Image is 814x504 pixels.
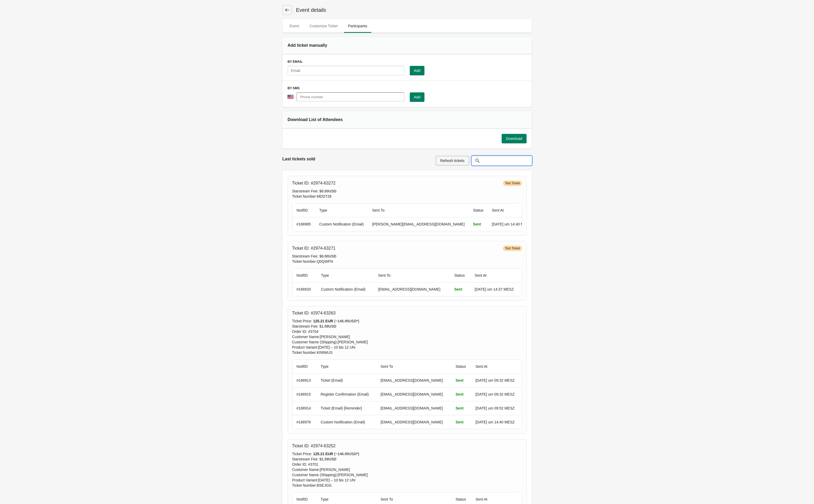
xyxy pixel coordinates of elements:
td: [EMAIL_ADDRESS][DOMAIN_NAME] [376,415,451,429]
th: Sent To [374,269,450,282]
div: Product Variant : [DATE] – 10 bis 12 Uhr [292,345,522,350]
div: Ticket Number: KR8WUS [292,350,522,355]
div: Product Variant : [DATE] – 10 bis 12 Uhr [292,477,522,483]
th: NotifID [292,360,317,374]
span: Test Ticket [505,181,520,185]
h3: Ticket ID: # 2974-63252 [292,443,336,449]
button: Add [410,66,425,75]
span: Add [414,95,421,99]
th: Sent At [470,269,522,282]
span: $ 1.59 USD [319,457,337,461]
th: #168978 [292,415,317,429]
th: #168913 [292,374,317,387]
h3: Ticket ID: # 2974-63263 [292,311,336,316]
span: $ 0.00 USD [319,189,337,193]
input: Email [288,66,405,75]
div: Sent [455,406,467,411]
td: [EMAIL_ADDRESS][DOMAIN_NAME] [376,374,451,387]
th: Type [316,360,376,374]
th: Status [469,203,488,217]
div: Ticket Price : [292,451,522,456]
th: Sent At [471,360,522,374]
th: Type [317,269,374,282]
div: Ticket Number: BSEJGG [292,483,522,488]
td: Ticket (Email) [316,374,376,387]
span: Download [506,136,522,141]
div: Customer Name (Shipping) : [PERSON_NAME] [292,472,522,477]
div: Customer Name : [PERSON_NAME] [292,334,522,339]
td: [DATE] um 14:37 MESZ [470,282,522,296]
h3: By Email [288,60,527,64]
div: Order ID : # 3704 [292,329,522,334]
h3: Ticket ID: # 2974-63271 [292,246,336,251]
span: Customize Ticket [305,21,342,31]
th: Sent At [488,203,535,217]
div: Order ID : # 3701 [292,462,522,467]
button: Refresh tickets [436,156,469,165]
div: Sent [473,222,484,227]
div: Sent [455,419,467,425]
td: [EMAIL_ADDRESS][DOMAIN_NAME] [376,401,451,415]
td: [DATE] um 14:40 MESZ [488,217,535,231]
span: (~ 146.95 USD*) [334,319,359,323]
h3: Ticket ID: # 2974-63272 [292,181,336,186]
th: Sent To [368,203,469,217]
button: Download [502,134,526,143]
div: Ticket Price : [292,318,522,324]
div: Sent [454,287,466,292]
td: [PERSON_NAME][EMAIL_ADDRESS][DOMAIN_NAME] [368,217,469,231]
span: Test Ticket [505,246,520,250]
th: Status [451,360,471,374]
span: $ 1.59 USD [319,324,337,328]
th: #168985 [292,217,315,231]
th: #168933 [292,282,317,296]
th: Status [450,269,470,282]
div: Customer Name : [PERSON_NAME] [292,467,522,472]
button: Add [410,92,425,102]
span: Event [286,21,303,31]
span: Participants [344,21,371,31]
div: Sent [455,378,467,383]
th: Type [315,203,368,217]
div: Customer Name (Shipping) : [PERSON_NAME] [292,339,522,345]
div: Starstream Fee : [292,254,522,259]
input: Phone number [297,92,404,101]
td: Custom Notification (Email) [317,282,374,296]
th: #168915 [292,387,317,401]
span: 125.21 EUR [313,319,334,323]
div: Download List of Attendees [288,117,359,123]
div: Ticket Number: Q0QWFN [292,259,522,264]
td: [EMAIL_ADDRESS][DOMAIN_NAME] [376,387,451,401]
th: #168914 [292,401,317,415]
div: Starstream Fee : [292,456,522,462]
span: (~ 146.95 USD*) [334,452,359,456]
td: [DATE] um 09:32 MESZ [471,387,522,401]
td: [DATE] um 09:32 MESZ [471,374,522,387]
td: [DATE] um 14:40 MESZ [471,415,522,429]
td: [EMAIL_ADDRESS][DOMAIN_NAME] [374,282,450,296]
span: 125.21 EUR [313,452,334,456]
td: Custom Notification (Email) [316,415,376,429]
h3: By SMS [288,86,527,90]
h1: Event details [292,6,326,14]
th: NotifID [292,269,317,282]
span: Refresh tickets [440,159,465,163]
span: $ 0.00 USD [319,254,337,258]
div: Sent [455,392,467,397]
td: [DATE] um 09:52 MESZ [471,401,522,415]
th: NotifID [292,203,315,217]
div: Starstream Fee : [292,188,522,194]
div: Starstream Fee : [292,324,522,329]
div: Ticket Number: MDDT28 [292,194,522,199]
h2: Last tickets sold [282,156,432,162]
div: Add ticket manually [288,42,359,49]
td: Ticket (Email) [Reminder] [316,401,376,415]
th: Sent To [376,360,451,374]
td: Custom Notification (Email) [315,217,368,231]
span: Add [414,69,421,73]
td: Register Confirmation (Email) [316,387,376,401]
